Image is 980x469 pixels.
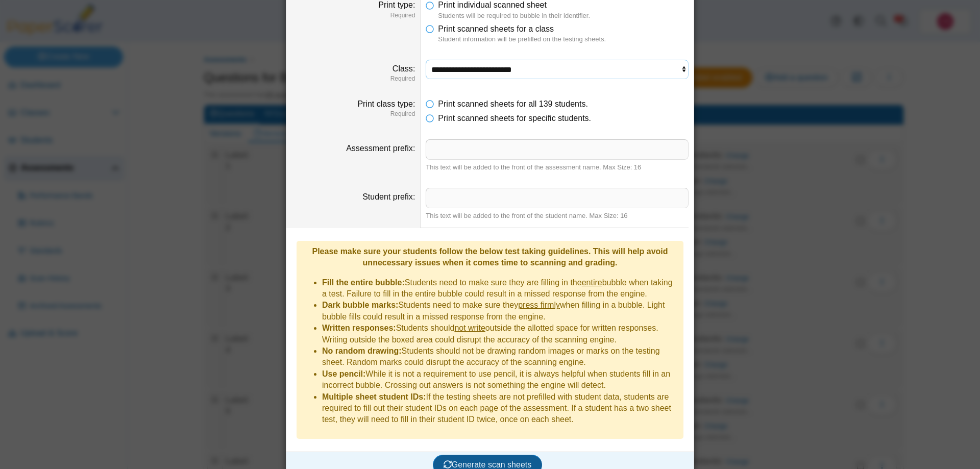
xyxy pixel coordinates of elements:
[438,100,588,108] span: Print scanned sheets for all 139 students.
[322,392,426,401] b: Multiple sheet student IDs:
[322,278,405,287] b: Fill the entire bubble:
[291,110,415,118] dfn: Required
[362,192,415,201] label: Student prefix
[582,278,602,287] u: entire
[378,1,415,9] label: Print type
[454,324,485,332] u: not write
[357,100,415,108] label: Print class type
[438,114,591,122] span: Print scanned sheets for specific students.
[426,211,689,220] div: This text will be added to the front of the student name. Max Size: 16
[438,11,689,20] dfn: Students will be required to bubble in their identifier.
[322,277,678,300] li: Students need to make sure they are filling in the bubble when taking a test. Failure to fill in ...
[518,301,560,309] u: press firmly
[322,301,398,309] b: Dark bubble marks:
[291,11,415,20] dfn: Required
[322,369,365,378] b: Use pencil:
[393,64,415,73] label: Class
[312,247,668,267] b: Please make sure your students follow the below test taking guidelines. This will help avoid unne...
[322,323,678,345] li: Students should outside the allotted space for written responses. Writing outside the boxed area ...
[438,1,547,9] span: Print individual scanned sheet
[322,324,396,332] b: Written responses:
[322,300,678,323] li: Students need to make sure they when filling in a bubble. Light bubble fills could result in a mi...
[346,144,415,153] label: Assessment prefix
[322,345,678,368] li: Students should not be drawing random images or marks on the testing sheet. Random marks could di...
[444,460,532,469] span: Generate scan sheets
[438,24,554,33] span: Print scanned sheets for a class
[322,347,402,355] b: No random drawing:
[291,75,415,83] dfn: Required
[438,35,689,44] dfn: Student information will be prefilled on the testing sheets.
[322,368,678,391] li: While it is not a requirement to use pencil, it is always helpful when students fill in an incorr...
[426,163,689,172] div: This text will be added to the front of the assessment name. Max Size: 16
[322,391,678,426] li: If the testing sheets are not prefilled with student data, students are required to fill out thei...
